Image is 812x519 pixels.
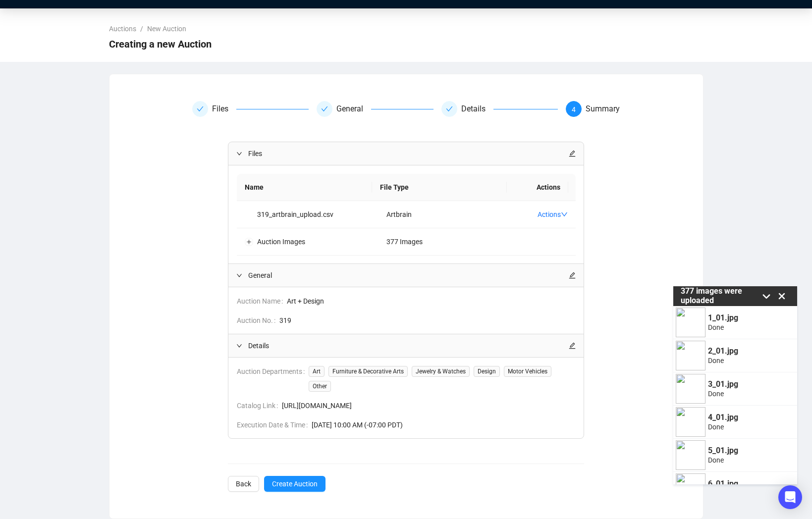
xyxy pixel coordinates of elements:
[236,478,251,489] span: Back
[237,228,379,256] td: Auction Images
[461,101,493,117] div: Details
[561,211,568,218] span: down
[328,366,408,377] span: Furniture & Decorative Arts
[386,238,423,246] span: 377 Images
[272,478,318,489] span: Create Auction
[228,476,259,492] button: Back
[778,485,802,509] div: Open Intercom Messenger
[228,264,584,287] div: Generaledit
[264,476,325,492] button: Create Auction
[708,446,738,455] p: 5_01.jpg
[236,151,242,156] span: expanded
[237,419,312,430] span: Execution Date & Time
[569,150,576,157] span: edit
[586,101,620,117] div: Summary
[708,423,738,431] p: Done
[107,23,138,34] a: Auctions
[708,456,738,464] p: Done
[237,296,287,307] span: Auction Name
[708,390,738,398] p: Done
[287,296,576,307] span: Art + Design
[569,342,576,349] span: edit
[321,105,328,112] span: check
[372,174,507,201] th: File Type
[317,101,433,117] div: General
[279,315,576,326] span: 319
[507,174,568,201] th: Actions
[441,101,558,117] div: Details
[681,287,758,305] p: 377 images were uploaded
[145,23,188,34] a: New Auction
[237,400,282,411] span: Catalog Link
[312,419,576,430] span: [DATE] 10:00 AM (-07:00 PDT)
[248,270,569,281] span: General
[504,366,551,377] span: Motor Vehicles
[237,315,279,326] span: Auction No.
[237,366,309,392] span: Auction Departments
[212,101,236,117] div: Files
[140,23,143,34] li: /
[237,201,379,228] td: 319_artbrain_upload.csv
[708,413,738,422] p: 4_01.jpg
[309,366,325,377] span: Art
[708,479,738,488] p: 6_01.jpg
[446,105,453,112] span: check
[197,105,204,112] span: check
[386,210,412,218] span: Artbrain
[708,380,738,389] p: 3_01.jpg
[708,323,738,331] p: Done
[309,381,331,392] span: Other
[566,101,620,117] div: 4Summary
[336,101,371,117] div: General
[248,148,569,159] span: Files
[237,174,372,201] th: Name
[572,105,576,113] span: 4
[708,357,738,364] p: Done
[708,347,738,356] p: 2_01.jpg
[474,366,500,377] span: Design
[228,142,584,165] div: Filesedit
[245,238,253,246] button: Expand row
[282,400,576,411] span: [URL][DOMAIN_NAME]
[109,36,212,52] span: Creating a new Auction
[236,343,242,349] span: expanded
[248,340,569,351] span: Details
[228,334,584,357] div: Detailsedit
[236,272,242,278] span: expanded
[708,313,738,322] p: 1_01.jpg
[538,210,568,218] a: Actions
[192,101,309,117] div: Files
[412,366,470,377] span: Jewelry & Watches
[569,272,576,279] span: edit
